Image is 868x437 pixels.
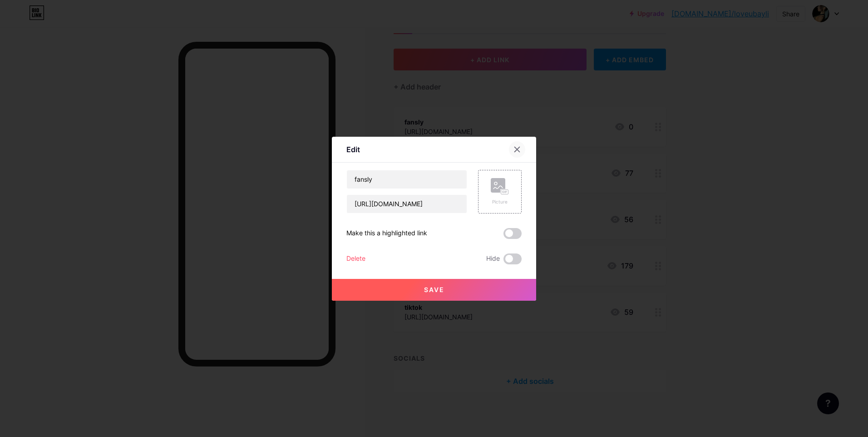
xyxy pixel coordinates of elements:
span: Save [424,286,444,293]
input: Title [347,170,467,189]
div: Edit [346,144,360,155]
div: Picture [491,199,509,205]
span: Hide [486,253,500,264]
div: Make this a highlighted link [346,228,427,239]
input: URL [347,195,467,213]
button: Save [332,279,536,301]
div: Delete [346,253,365,264]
